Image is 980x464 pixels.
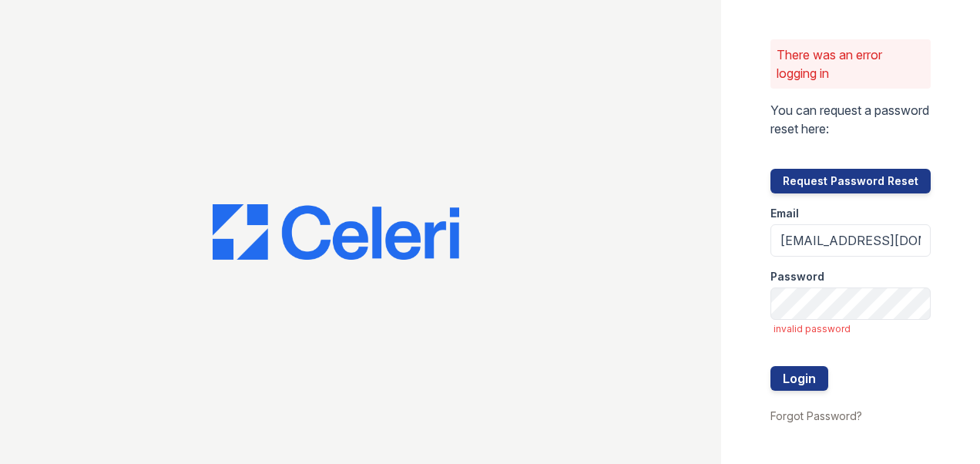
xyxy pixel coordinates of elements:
a: Forgot Password? [770,409,862,422]
p: There was an error logging in [777,45,925,82]
label: Email [770,206,799,221]
p: You can request a password reset here: [770,101,931,138]
img: CE_Logo_Blue-a8612792a0a2168367f1c8372b55b34899dd931a85d93a1a3d3e32e68fde9ad4.png [213,204,459,260]
label: Password [770,269,824,284]
button: Login [770,366,828,391]
button: Request Password Reset [770,169,931,193]
span: invalid password [774,323,931,335]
